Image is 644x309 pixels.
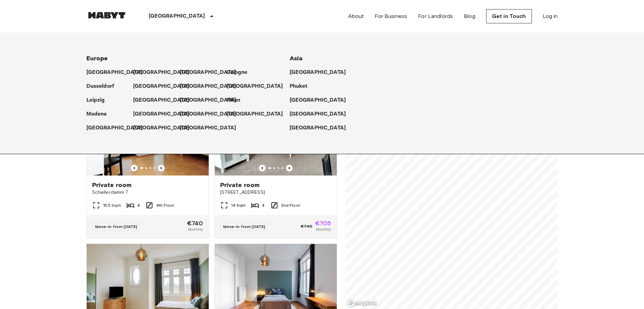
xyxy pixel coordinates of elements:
a: Get in Touch [486,9,532,23]
a: [GEOGRAPHIC_DATA] [290,96,353,104]
a: Blog [464,12,475,20]
span: Move-in from [DATE] [95,224,138,229]
a: Modena [86,110,114,118]
a: Log in [543,12,558,20]
p: [GEOGRAPHIC_DATA] [86,68,143,77]
p: [GEOGRAPHIC_DATA] [180,96,236,104]
a: Marketing picture of unit DE-03-039-04MPrevious imagePrevious imagePrivate roomSchellerdamm 715.5... [86,94,209,238]
a: [GEOGRAPHIC_DATA] [133,124,196,132]
a: [GEOGRAPHIC_DATA] [290,124,353,132]
a: For Landlords [418,12,453,20]
a: [GEOGRAPHIC_DATA] [180,96,243,104]
span: 4 [262,202,265,208]
p: Leipzig [86,96,105,104]
a: [GEOGRAPHIC_DATA] [180,68,243,77]
p: Dusseldorf [86,82,115,90]
p: [GEOGRAPHIC_DATA] [133,96,190,104]
a: [GEOGRAPHIC_DATA] [86,124,150,132]
a: Leipzig [86,96,112,104]
img: Habyt [86,12,127,19]
span: Europe [86,55,108,62]
a: Phuket [290,82,314,90]
a: Cologne [227,68,254,77]
a: [GEOGRAPHIC_DATA] [290,110,353,118]
p: [GEOGRAPHIC_DATA] [227,82,283,90]
p: [GEOGRAPHIC_DATA] [290,110,346,118]
a: Milan [227,96,247,104]
span: Move-in from [DATE] [223,224,266,229]
span: €740 [187,220,203,226]
a: [GEOGRAPHIC_DATA] [227,82,290,90]
a: [GEOGRAPHIC_DATA] [86,68,150,77]
p: Phuket [290,82,308,90]
p: [GEOGRAPHIC_DATA] [180,68,236,77]
p: [GEOGRAPHIC_DATA] [133,124,190,132]
p: [GEOGRAPHIC_DATA] [86,124,143,132]
a: Mapbox logo [347,300,377,307]
p: [GEOGRAPHIC_DATA] [180,124,236,132]
a: [GEOGRAPHIC_DATA] [180,124,243,132]
span: [STREET_ADDRESS] [220,189,331,196]
span: Asia [290,55,303,62]
span: 4th Floor [156,202,174,208]
a: Dusseldorf [86,82,121,90]
span: 15.5 Sqm [103,202,121,208]
span: Private room [220,181,260,189]
p: [GEOGRAPHIC_DATA] [290,68,346,77]
p: [GEOGRAPHIC_DATA] [180,110,236,118]
a: [GEOGRAPHIC_DATA] [133,82,196,90]
p: [GEOGRAPHIC_DATA] [133,82,190,90]
p: [GEOGRAPHIC_DATA] [290,96,346,104]
span: Monthly [188,226,203,232]
a: Marketing picture of unit DE-03-015-02MPrevious imagePrevious imagePrivate room[STREET_ADDRESS]14... [214,94,337,238]
p: [GEOGRAPHIC_DATA] [180,82,236,90]
span: 4 [137,202,140,208]
span: €705 [315,220,331,226]
span: Schellerdamm 7 [92,189,203,196]
a: [GEOGRAPHIC_DATA] [133,96,196,104]
p: [GEOGRAPHIC_DATA] [149,12,205,20]
p: Cologne [227,68,248,77]
a: [GEOGRAPHIC_DATA] [133,110,196,118]
span: Monthly [316,226,331,232]
a: [GEOGRAPHIC_DATA] [180,82,243,90]
p: [GEOGRAPHIC_DATA] [290,124,346,132]
span: 2nd Floor [281,202,300,208]
button: Previous image [259,165,266,171]
button: Previous image [286,165,293,171]
p: Milan [227,96,241,104]
span: 14 Sqm [231,202,246,208]
p: Modena [86,110,107,118]
a: [GEOGRAPHIC_DATA] [290,68,353,77]
a: [GEOGRAPHIC_DATA] [133,68,196,77]
p: [GEOGRAPHIC_DATA] [133,68,190,77]
button: Previous image [131,165,138,171]
a: [GEOGRAPHIC_DATA] [227,110,290,118]
p: [GEOGRAPHIC_DATA] [133,110,190,118]
p: [GEOGRAPHIC_DATA] [227,110,283,118]
span: Private room [92,181,132,189]
button: Previous image [158,165,165,171]
a: For Business [375,12,407,20]
a: About [348,12,364,20]
a: [GEOGRAPHIC_DATA] [180,110,243,118]
span: €740 [301,223,312,229]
